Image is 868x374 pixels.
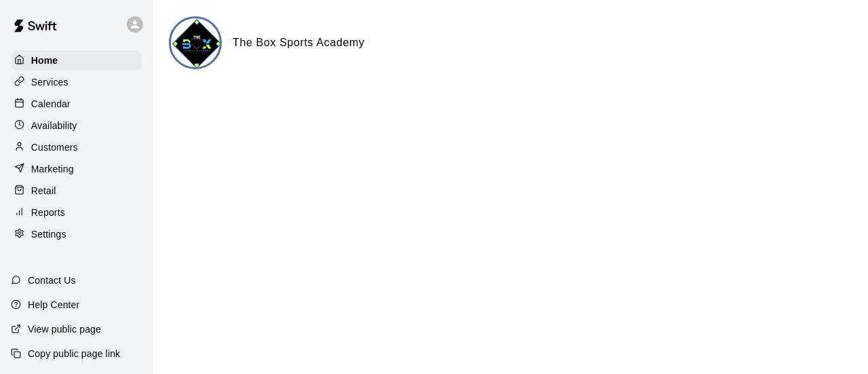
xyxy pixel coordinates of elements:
p: Customers [31,141,78,154]
p: Services [31,75,68,89]
p: Help Center [28,298,79,312]
p: Reports [31,206,65,219]
p: Home [31,54,58,67]
a: Marketing [11,159,142,179]
p: Calendar [31,97,71,111]
a: Calendar [11,94,142,114]
p: Settings [31,227,66,241]
a: Services [11,72,142,92]
p: Contact Us [28,274,76,287]
h6: The Box Sports Academy [233,34,365,52]
a: Home [11,50,142,71]
a: Settings [11,224,142,244]
p: Availability [31,119,77,132]
a: Retail [11,181,142,201]
img: The Box Sports Academy logo [171,18,222,69]
p: Marketing [31,162,74,176]
a: Customers [11,137,142,157]
a: Availability [11,115,142,136]
a: Reports [11,202,142,223]
p: View public page [28,322,101,336]
p: Retail [31,184,56,198]
p: Copy public page link [28,347,120,360]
